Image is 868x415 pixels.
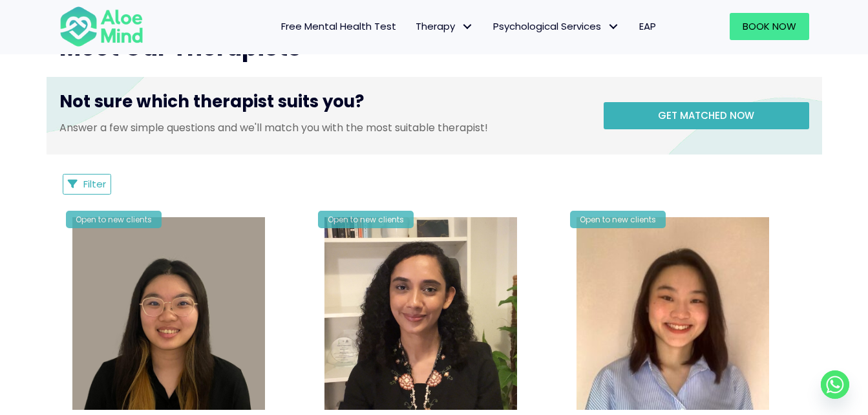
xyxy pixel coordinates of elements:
span: Therapy [416,19,474,33]
p: Answer a few simple questions and we'll match you with the most suitable therapist! [59,120,584,135]
span: Psychological Services [493,19,620,33]
h3: Not sure which therapist suits you? [59,90,584,120]
div: Open to new clients [66,211,162,228]
button: Filter Listings [63,174,112,195]
span: Get matched now [658,109,754,122]
div: Open to new clients [318,211,414,228]
span: Free Mental Health Test [281,19,396,33]
a: Free Mental Health Test [271,13,406,40]
span: EAP [639,19,656,33]
span: Therapy: submenu [458,17,477,36]
span: Book Now [743,19,796,33]
a: Psychological ServicesPsychological Services: submenu [483,13,630,40]
img: Aloe mind Logo [59,5,143,48]
img: Kah Mun-profile-crop-300×300 [577,217,769,410]
a: Book Now [730,13,809,40]
a: Whatsapp [821,370,849,399]
span: Meet Our Therapists [59,31,301,64]
img: Profile – Xin Yi [72,217,265,410]
nav: Menu [160,13,666,40]
a: Get matched now [604,102,809,129]
img: IMG_1660 – Diveena Nair [324,217,517,410]
a: EAP [630,13,666,40]
div: Open to new clients [570,211,666,228]
span: Filter [83,177,106,191]
a: TherapyTherapy: submenu [406,13,483,40]
span: Psychological Services: submenu [604,17,623,36]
